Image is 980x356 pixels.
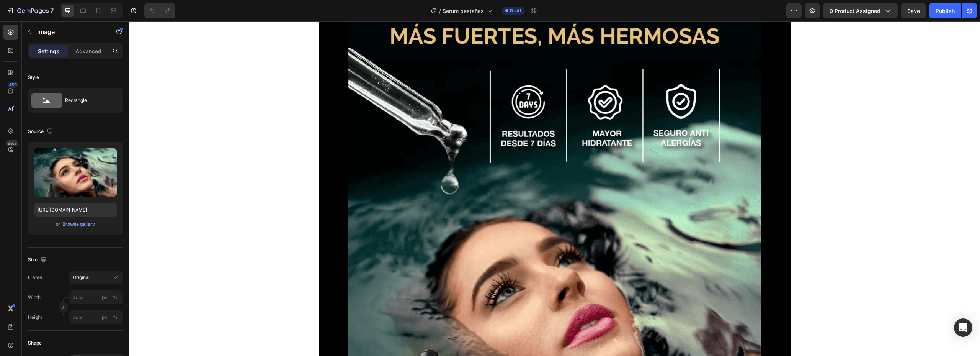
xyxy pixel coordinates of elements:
[823,3,898,18] button: 0 product assigned
[113,314,118,321] div: %
[28,274,42,281] label: Frame
[443,7,484,15] span: Serum pestañas
[936,7,955,15] div: Publish
[28,294,41,301] label: Width
[38,47,59,55] p: Settings
[65,92,112,109] div: Rectangle
[75,47,101,55] p: Advanced
[129,21,980,356] iframe: Design area
[954,318,972,337] div: Open Intercom Messenger
[907,8,920,14] span: Save
[929,3,961,18] button: Publish
[111,293,120,302] button: px
[62,220,95,228] button: Browse gallery
[111,313,120,322] button: px
[6,140,18,146] div: Beta
[7,82,18,88] div: 450
[102,314,107,321] div: px
[69,290,123,304] input: px%
[28,74,39,81] div: Style
[439,7,441,15] span: /
[901,3,926,18] button: Save
[102,294,107,301] div: px
[69,310,123,324] input: px%
[34,203,117,217] input: https://example.com/image.jpg
[28,255,48,265] div: Size
[3,3,57,18] button: 7
[28,314,42,321] label: Height
[73,274,90,281] span: Original
[50,6,54,15] p: 7
[510,7,521,14] span: Draft
[144,3,175,18] div: Undo/Redo
[113,294,118,301] div: %
[100,313,109,322] button: %
[28,340,42,346] div: Shape
[37,27,102,36] p: Image
[62,221,95,228] div: Browse gallery
[830,7,880,15] span: 0 product assigned
[28,126,54,137] div: Source
[69,271,123,284] button: Original
[100,293,109,302] button: %
[34,148,117,197] img: preview-image
[56,220,60,229] span: or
